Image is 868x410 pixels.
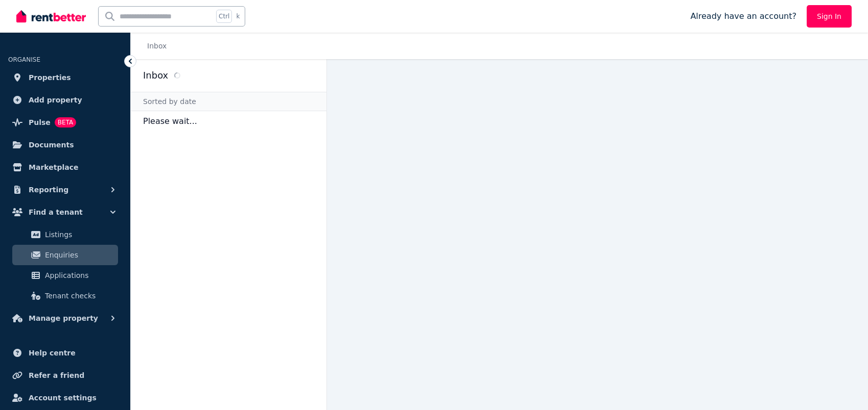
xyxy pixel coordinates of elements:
[12,265,118,286] a: Applications
[29,206,83,218] span: Find a tenant
[16,9,86,24] img: RentBetter
[8,157,122,177] a: Marketplace
[12,224,118,245] a: Listings
[8,343,122,363] a: Help centre
[131,33,179,59] nav: Breadcrumb
[8,135,122,155] a: Documents
[29,139,74,151] span: Documents
[12,286,118,306] a: Tenant checks
[29,94,82,106] span: Add property
[143,68,168,83] h2: Inbox
[29,392,97,404] span: Account settings
[45,290,114,302] span: Tenant checks
[45,249,114,261] span: Enquiries
[29,71,71,84] span: Properties
[29,369,84,381] span: Refer a friend
[29,312,98,324] span: Manage property
[8,388,122,408] a: Account settings
[131,111,326,132] p: Please wait...
[45,269,114,281] span: Applications
[8,180,122,200] button: Reporting
[29,347,76,359] span: Help centre
[131,92,326,111] div: Sorted by date
[8,202,122,222] button: Find a tenant
[8,56,40,63] span: ORGANISE
[690,10,796,22] span: Already have an account?
[147,42,167,50] a: Inbox
[29,161,78,173] span: Marketplace
[12,245,118,265] a: Enquiries
[8,67,122,88] a: Properties
[216,10,232,23] span: Ctrl
[45,228,114,241] span: Listings
[29,184,68,196] span: Reporting
[807,5,852,28] a: Sign In
[55,117,76,127] span: BETA
[8,365,122,386] a: Refer a friend
[29,116,51,129] span: Pulse
[8,90,122,110] a: Add property
[8,112,122,133] a: PulseBETA
[236,12,240,20] span: k
[8,308,122,328] button: Manage property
